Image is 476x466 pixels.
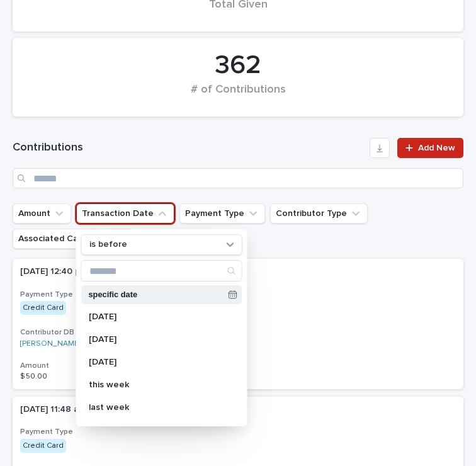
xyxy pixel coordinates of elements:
[13,229,135,249] button: Associated Candidates
[20,327,456,338] h3: Contributor DB LInk
[20,361,456,371] h3: Amount
[270,203,368,224] button: Contributor Type
[20,427,456,437] h3: Payment Type
[20,290,456,300] h3: Payment Type
[81,260,242,281] div: Search
[89,403,222,412] p: last week
[89,239,127,250] p: is before
[34,50,442,81] div: 362
[89,380,222,389] p: this week
[418,144,455,152] span: Add New
[20,266,241,277] p: [DATE] 12:40 pm
[20,404,241,415] p: [DATE] 11:48 am
[89,335,222,344] p: [DATE]
[76,203,174,224] button: Transaction Date
[397,138,463,158] a: Add New
[13,168,463,188] input: Search
[89,312,222,321] p: [DATE]
[20,301,66,315] div: Credit Card
[13,140,365,156] h1: Contributions
[20,339,81,348] a: [PERSON_NAME]
[20,370,50,381] p: $ 50.00
[34,83,442,110] div: # of Contributions
[13,259,463,389] a: [DATE] 12:40 pmPayment TypeCredit CardContributor DB LInk[PERSON_NAME] Amount$ 50.00$ 50.00
[82,261,242,281] input: Search
[89,291,224,299] p: specific date
[89,358,222,367] p: [DATE]
[81,285,242,304] div: specific date
[179,203,265,224] button: Payment Type
[13,203,71,224] button: Amount
[20,439,66,453] div: Credit Card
